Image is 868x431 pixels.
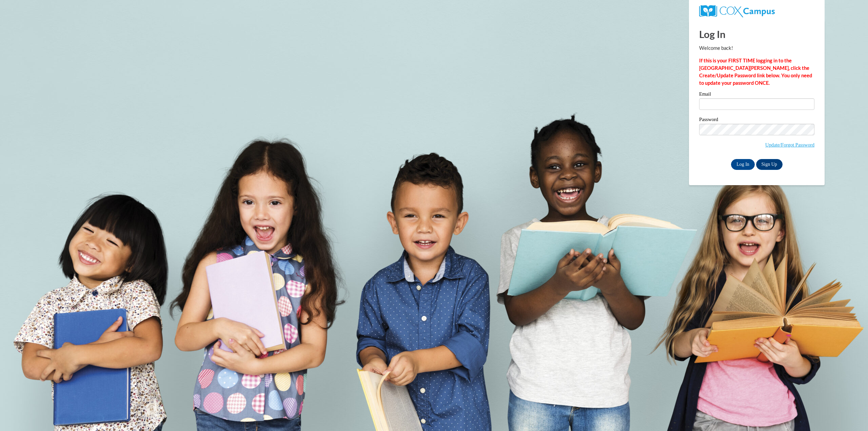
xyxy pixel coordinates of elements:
strong: If this is your FIRST TIME logging in to the [GEOGRAPHIC_DATA][PERSON_NAME], click the Create/Upd... [699,58,812,86]
img: COX Campus [699,5,775,17]
label: Email [699,92,814,98]
a: Update/Forgot Password [765,142,814,148]
label: Password [699,117,814,124]
a: Sign Up [756,159,783,170]
a: COX Campus [699,8,775,14]
input: Log In [731,159,755,170]
h1: Log In [699,27,814,41]
p: Welcome back! [699,44,814,52]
